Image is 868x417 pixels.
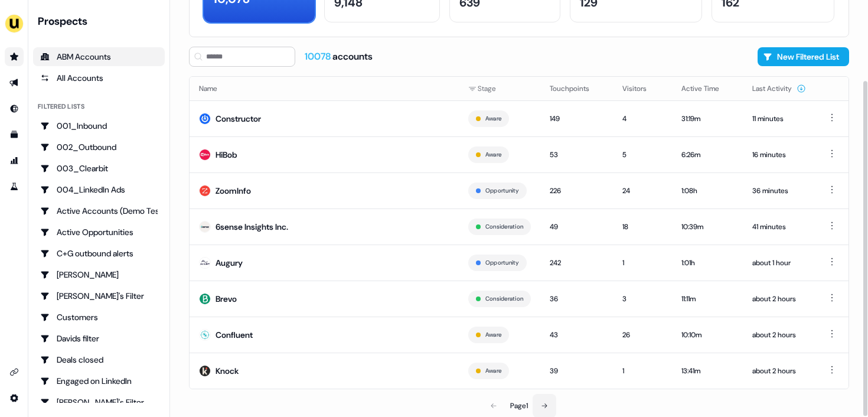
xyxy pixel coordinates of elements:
[681,365,733,377] div: 13:41m
[216,365,239,377] div: Knock
[681,78,733,99] button: Active Time
[550,221,603,233] div: 49
[752,185,806,197] div: 36 minutes
[485,149,501,160] button: Aware
[40,72,158,84] div: All Accounts
[681,113,733,125] div: 31:19m
[40,333,158,344] div: Davids filter
[510,400,528,412] div: Page 1
[216,329,253,341] div: Confluent
[40,141,158,153] div: 002_Outbound
[33,329,165,348] a: Go to Davids filter
[216,113,261,125] div: Constructor
[622,149,663,161] div: 5
[485,221,523,232] button: Consideration
[216,293,237,305] div: Brevo
[33,201,165,220] a: Go to Active Accounts (Demo Test)
[5,389,24,408] a: Go to integrations
[33,393,165,412] a: Go to Geneviève's Filter
[752,78,806,99] button: Last Activity
[622,185,663,197] div: 24
[38,102,84,112] div: Filtered lists
[622,113,663,125] div: 4
[33,372,165,390] a: Go to Engaged on LinkedIn
[216,221,288,233] div: 6sense Insights Inc.
[40,396,158,408] div: [PERSON_NAME]'s Filter
[485,185,519,196] button: Opportunity
[40,120,158,132] div: 001_Inbound
[485,258,519,268] button: Opportunity
[40,51,158,63] div: ABM Accounts
[216,185,251,197] div: ZoomInfo
[485,330,501,340] button: Aware
[550,365,603,377] div: 39
[468,83,531,95] div: Stage
[752,257,806,269] div: about 1 hour
[681,329,733,341] div: 10:10m
[681,293,733,305] div: 11:11m
[33,116,165,135] a: Go to 001_Inbound
[752,113,806,125] div: 11 minutes
[622,221,663,233] div: 18
[752,293,806,305] div: about 2 hours
[40,247,158,259] div: C+G outbound alerts
[40,290,158,302] div: [PERSON_NAME]'s Filter
[40,311,158,323] div: Customers
[305,50,373,63] div: accounts
[216,149,237,161] div: HiBob
[485,294,523,304] button: Consideration
[40,375,158,387] div: Engaged on LinkedIn
[305,50,332,63] span: 10078
[33,265,165,284] a: Go to Charlotte Stone
[550,149,603,161] div: 53
[40,205,158,217] div: Active Accounts (Demo Test)
[33,47,165,66] a: ABM Accounts
[622,78,661,99] button: Visitors
[485,113,501,124] button: Aware
[33,286,165,305] a: Go to Charlotte's Filter
[190,77,459,100] th: Name
[681,257,733,269] div: 1:01h
[5,73,24,92] a: Go to outbound experience
[752,149,806,161] div: 16 minutes
[681,185,733,197] div: 1:08h
[33,138,165,157] a: Go to 002_Outbound
[550,293,603,305] div: 36
[622,293,663,305] div: 3
[550,113,603,125] div: 149
[550,329,603,341] div: 43
[758,47,849,66] button: New Filtered List
[752,329,806,341] div: about 2 hours
[33,180,165,199] a: Go to 004_LinkedIn Ads
[40,226,158,238] div: Active Opportunities
[5,125,24,144] a: Go to templates
[38,14,165,28] div: Prospects
[5,99,24,118] a: Go to Inbound
[752,221,806,233] div: 41 minutes
[5,47,24,66] a: Go to prospects
[216,257,243,269] div: Augury
[5,363,24,382] a: Go to integrations
[622,329,663,341] div: 26
[33,350,165,369] a: Go to Deals closed
[40,269,158,281] div: [PERSON_NAME]
[550,185,603,197] div: 226
[5,177,24,196] a: Go to experiments
[40,162,158,174] div: 003_Clearbit
[33,244,165,263] a: Go to C+G outbound alerts
[33,159,165,178] a: Go to 003_Clearbit
[33,308,165,327] a: Go to Customers
[33,69,165,87] a: All accounts
[40,354,158,366] div: Deals closed
[681,221,733,233] div: 10:39m
[550,78,603,99] button: Touchpoints
[33,223,165,242] a: Go to Active Opportunities
[40,184,158,196] div: 004_LinkedIn Ads
[622,365,663,377] div: 1
[5,151,24,170] a: Go to attribution
[622,257,663,269] div: 1
[550,257,603,269] div: 242
[485,366,501,376] button: Aware
[681,149,733,161] div: 6:26m
[752,365,806,377] div: about 2 hours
